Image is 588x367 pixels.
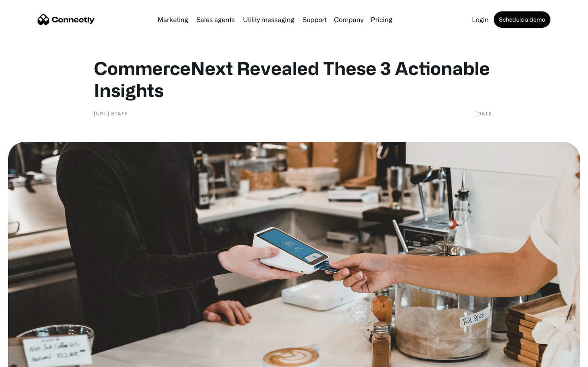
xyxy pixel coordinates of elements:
[299,16,330,23] a: Support
[469,16,492,23] a: Login
[193,16,238,23] a: Sales agents
[367,16,396,23] a: Pricing
[334,14,363,25] div: Company
[94,57,494,101] h1: CommerceNext Revealed These 3 Actionable Insights
[8,353,49,364] aside: Language selected: English
[16,353,49,364] ul: Language list
[154,16,192,23] a: Marketing
[94,109,128,117] div: [URL] Staff
[240,16,298,23] a: Utility messaging
[475,109,494,117] div: [DATE]
[494,11,550,28] a: Schedule a demo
